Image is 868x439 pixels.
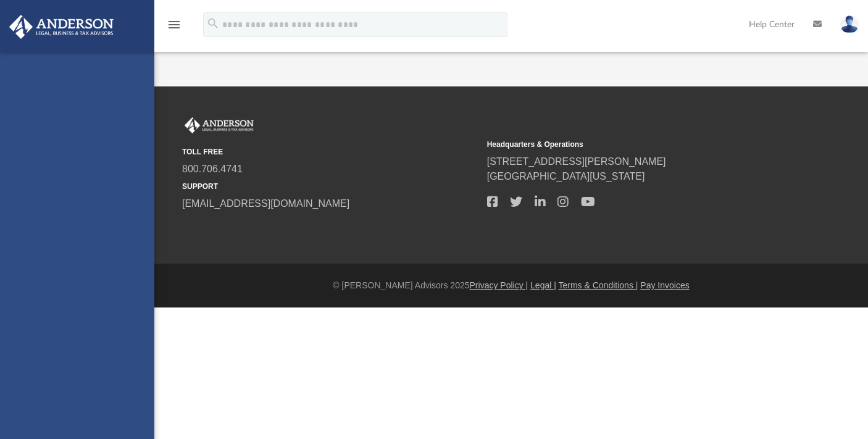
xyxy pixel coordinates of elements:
img: User Pic [840,15,859,33]
a: [EMAIL_ADDRESS][DOMAIN_NAME] [182,198,349,209]
a: menu [167,23,182,32]
img: Anderson Advisors Platinum Portal [6,15,117,39]
a: [STREET_ADDRESS][PERSON_NAME] [487,156,666,167]
i: menu [167,17,182,32]
a: Terms & Conditions | [559,280,638,290]
i: search [206,17,220,30]
img: Anderson Advisors Platinum Portal [182,117,256,133]
a: Pay Invoices [640,280,689,290]
a: Privacy Policy | [470,280,528,290]
a: [GEOGRAPHIC_DATA][US_STATE] [487,171,645,182]
small: Headquarters & Operations [487,139,783,150]
a: 800.706.4741 [182,164,243,174]
div: © [PERSON_NAME] Advisors 2025 [154,279,868,292]
a: Legal | [530,280,556,290]
small: TOLL FREE [182,146,478,157]
small: SUPPORT [182,181,478,192]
